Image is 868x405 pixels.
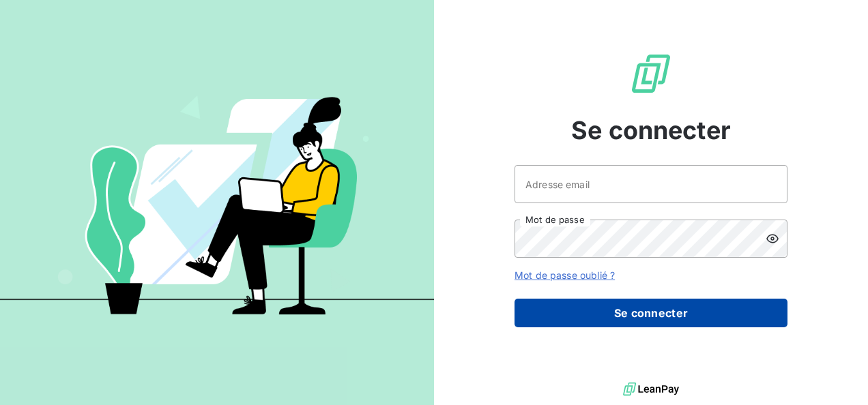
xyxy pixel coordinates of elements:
input: placeholder [515,165,787,203]
img: Logo LeanPay [629,52,673,95]
span: Se connecter [571,112,731,149]
button: Se connecter [515,299,787,327]
img: logo [623,379,679,400]
a: Mot de passe oublié ? [515,269,615,281]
